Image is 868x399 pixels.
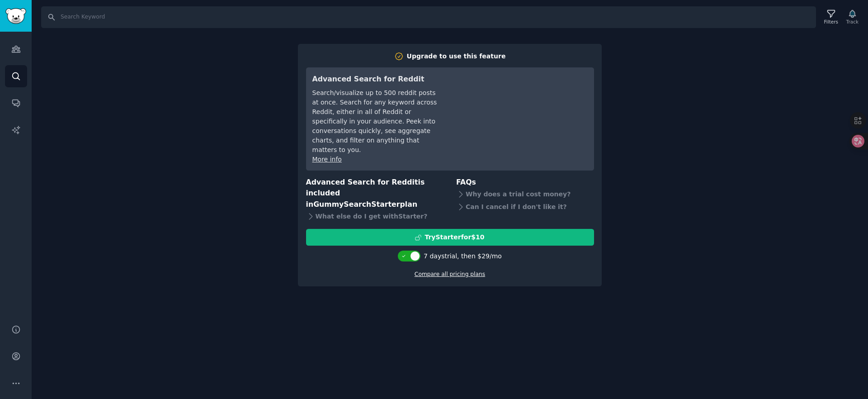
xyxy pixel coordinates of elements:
[306,177,444,210] h3: Advanced Search for Reddit is included in plan
[5,8,26,24] img: GummySearch logo
[313,200,400,209] span: GummySearch Starter
[452,74,588,142] iframe: YouTube video player
[306,229,594,246] button: TryStarterfor$10
[456,188,594,200] div: Why does a trial cost money?
[424,252,502,261] div: 7 days trial, then $ 29 /mo
[824,19,838,25] div: Filters
[312,88,439,155] div: Search/visualize up to 500 reddit posts at once. Search for any keyword across Reddit, either in ...
[456,200,594,213] div: Can I cancel if I don't like it?
[456,177,594,188] h3: FAQs
[415,271,485,277] a: Compare all pricing plans
[407,52,506,61] div: Upgrade to use this feature
[425,233,484,242] div: Try Starter for $10
[312,156,342,163] a: More info
[41,6,816,28] input: Search Keyword
[312,74,439,85] h3: Advanced Search for Reddit
[306,210,444,223] div: What else do I get with Starter ?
